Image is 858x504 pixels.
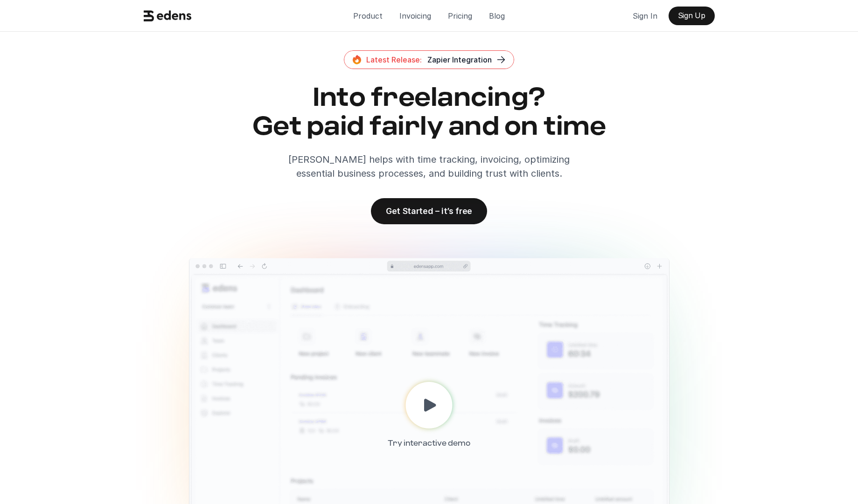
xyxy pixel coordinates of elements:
[346,7,390,25] a: Product
[344,50,514,69] a: Latest Release:Zapier Integration
[448,9,472,23] p: Pricing
[625,7,665,25] a: Sign In
[392,7,439,25] a: Invoicing
[399,9,431,23] p: Invoicing
[669,7,715,25] a: Sign Up
[140,84,718,141] h2: Into freelancing? Get paid fairly and on time
[366,55,422,64] span: Latest Release:
[678,11,705,20] p: Sign Up
[427,55,492,64] span: Zapier Integration
[353,9,383,23] p: Product
[271,152,587,180] p: [PERSON_NAME] helps with time tracking, invoicing, optimizing essential business processes, and b...
[481,7,512,25] a: Blog
[440,7,480,25] a: Pricing
[489,9,505,23] p: Blog
[633,9,657,23] p: Sign In
[386,206,472,216] p: Get Started – it’s free
[388,436,470,451] p: Try interactive demo
[371,198,487,224] a: Get Started – it’s free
